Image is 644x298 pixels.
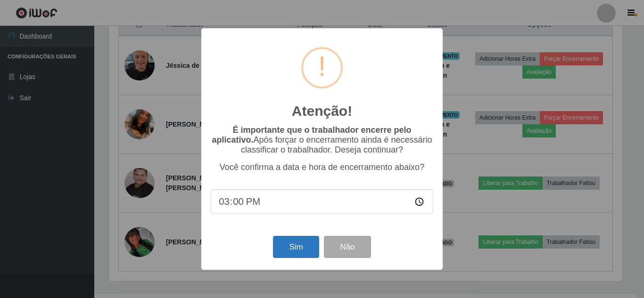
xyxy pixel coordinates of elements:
[211,125,433,155] p: Após forçar o encerramento ainda é necessário classificar o trabalhador. Deseja continuar?
[212,125,411,145] b: É importante que o trabalhador encerre pelo aplicativo.
[324,236,371,258] button: Não
[273,236,319,258] button: Sim
[292,103,352,120] h2: Atenção!
[211,162,433,172] p: Você confirma a data e hora de encerramento abaixo?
